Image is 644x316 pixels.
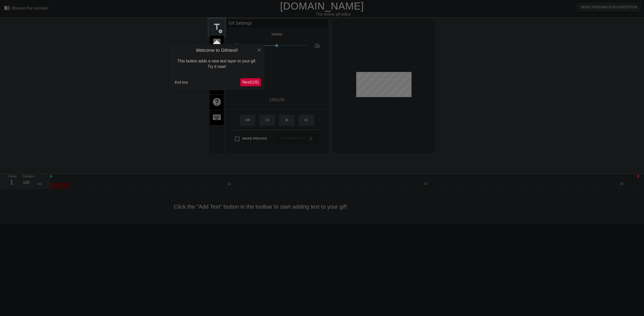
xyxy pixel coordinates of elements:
[173,48,261,53] h4: Welcome to Gifntext!
[240,78,261,86] button: Next
[173,78,190,86] button: End tour
[254,44,265,56] button: Close
[173,53,261,75] div: This button adds a new text layer to your gif. Try it now!
[242,80,259,84] span: Next ( 1 / 6 )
